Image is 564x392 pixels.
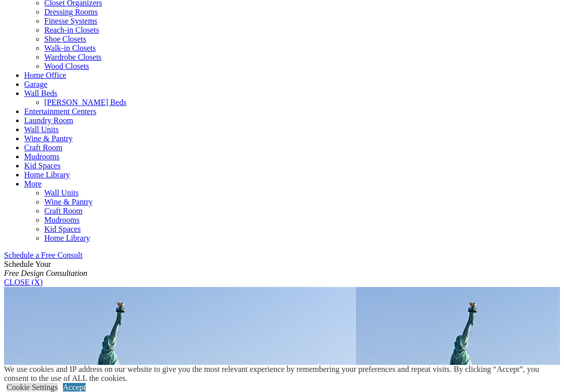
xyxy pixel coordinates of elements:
a: Wood Closets [44,62,89,70]
a: Laundry Room [24,116,73,125]
a: Wine & Pantry [44,198,93,206]
a: Kid Spaces [24,161,60,170]
a: Walk-in Closets [44,44,96,52]
a: Mudrooms [44,216,79,224]
a: [PERSON_NAME] Beds [44,98,126,107]
a: Wardrobe Closets [44,53,102,61]
a: Home Library [44,234,90,242]
span: Schedule Your [4,260,88,277]
a: Accept [63,383,86,391]
a: Wall Units [44,188,78,197]
a: Dressing Rooms [44,8,98,16]
a: Craft Room [44,207,83,215]
a: Wine & Pantry [24,134,72,143]
a: Mudrooms [24,152,59,161]
a: CLOSE (X) [4,278,43,286]
a: Home Library [24,170,70,179]
a: Kid Spaces [44,225,80,233]
a: Schedule a Free Consult (opens a dropdown menu) [4,251,83,259]
a: Craft Room [24,143,62,152]
em: Free Design Consultation [4,269,88,277]
a: Wall Units [24,125,58,134]
a: Home Office [24,71,66,79]
a: Wall Beds [24,89,57,97]
a: More menu text will display only on big screen [24,179,42,188]
a: Entertainment Centers [24,107,97,116]
a: Shoe Closets [44,35,86,43]
a: Finesse Systems [44,17,97,25]
a: Cookie Settings [7,383,58,391]
a: Reach-in Closets [44,26,99,34]
a: Garage [24,80,47,88]
div: We use cookies and IP address on our website to give you the most relevant experience by remember... [4,365,564,383]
